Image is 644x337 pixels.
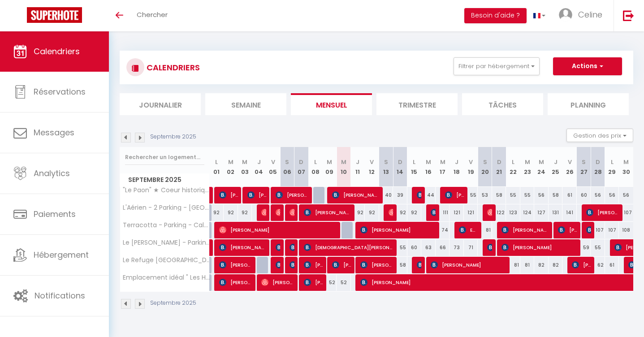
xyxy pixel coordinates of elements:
[219,274,253,291] span: [PERSON_NAME]
[559,8,572,22] img: ...
[393,204,407,221] div: 92
[150,299,196,307] p: Septembre 2025
[436,204,450,221] div: 111
[34,46,80,57] span: Calendriers
[327,158,332,166] abbr: M
[605,187,619,203] div: 56
[577,239,591,256] div: 59
[492,187,506,203] div: 58
[205,93,286,115] li: Semaine
[34,168,70,179] span: Analytics
[34,208,76,220] span: Paiements
[582,158,586,166] abbr: S
[572,256,591,273] span: [PERSON_NAME]
[577,187,591,203] div: 60
[421,147,436,187] th: 16
[611,158,614,166] abbr: L
[210,204,224,221] div: 92
[553,57,622,75] button: Actions
[228,158,233,166] abbr: M
[376,93,458,115] li: Trimestre
[478,187,492,203] div: 53
[548,93,629,115] li: Planning
[365,204,379,221] div: 92
[520,187,535,203] div: 55
[450,204,464,221] div: 121
[464,239,478,256] div: 71
[568,158,572,166] abbr: V
[215,158,218,166] abbr: L
[436,222,450,238] div: 74
[341,158,346,166] abbr: M
[393,239,407,256] div: 55
[323,274,337,291] div: 52
[431,204,436,221] span: TS [PERSON_NAME]
[121,204,211,211] span: L'Aérien - 2 Parking - [GEOGRAPHIC_DATA] - [GEOGRAPHIC_DATA]
[450,147,464,187] th: 18
[487,204,492,221] span: [PERSON_NAME]
[337,147,351,187] th: 10
[337,274,351,291] div: 52
[605,257,619,273] div: 61
[554,158,558,166] abbr: J
[121,274,211,281] span: Emplacement idéal " Les Halles " Parking Métro
[478,147,492,187] th: 20
[426,158,431,166] abbr: M
[121,239,211,246] span: Le [PERSON_NAME] - Parking - Terrasse
[351,204,365,221] div: 92
[469,158,473,166] abbr: V
[520,257,535,273] div: 81
[34,86,86,97] span: Réservations
[591,239,605,256] div: 55
[501,221,549,238] span: [PERSON_NAME]
[596,158,600,166] abbr: D
[144,57,200,78] h3: CALENDRIERS
[121,187,211,194] span: "Le Paon" ★ Coeur historique [GEOGRAPHIC_DATA] ★ Netflix
[276,204,281,221] span: [PERSON_NAME]
[379,147,393,187] th: 13
[445,186,464,203] span: [PERSON_NAME]
[464,147,478,187] th: 19
[393,187,407,203] div: 39
[562,204,577,221] div: 141
[534,147,549,187] th: 24
[506,147,520,187] th: 22
[520,204,535,221] div: 124
[558,221,577,238] span: [PERSON_NAME]
[586,204,620,221] span: [PERSON_NAME]
[271,158,275,166] abbr: V
[464,8,527,23] button: Besoin d'aide ?
[549,257,563,273] div: 82
[291,93,372,115] li: Mensuel
[121,257,211,264] span: Le Refuge [GEOGRAPHIC_DATA] - [GEOGRAPHIC_DATA]
[384,158,388,166] abbr: S
[619,147,633,187] th: 30
[407,239,422,256] div: 60
[304,256,323,273] span: [PERSON_NAME]
[365,147,379,187] th: 12
[121,222,211,229] span: Terracotta - Parking - Calme - [GEOGRAPHIC_DATA]
[562,147,577,187] th: 26
[314,158,317,166] abbr: L
[487,239,492,256] span: [PERSON_NAME]
[238,204,252,221] div: 92
[431,256,507,273] span: [PERSON_NAME]
[512,158,514,166] abbr: L
[351,147,365,187] th: 11
[242,158,247,166] abbr: M
[539,158,544,166] abbr: M
[497,158,501,166] abbr: D
[210,147,224,187] th: 01
[591,257,605,273] div: 62
[623,10,634,21] img: logout
[619,187,633,203] div: 56
[379,187,393,203] div: 40
[294,147,309,187] th: 07
[389,204,393,221] span: [PERSON_NAME]
[462,93,543,115] li: Tâches
[455,158,458,166] abbr: J
[417,256,422,273] span: [PERSON_NAME]
[454,57,540,75] button: Filtrer par hébergement
[619,222,633,238] div: 108
[137,10,168,19] span: Chercher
